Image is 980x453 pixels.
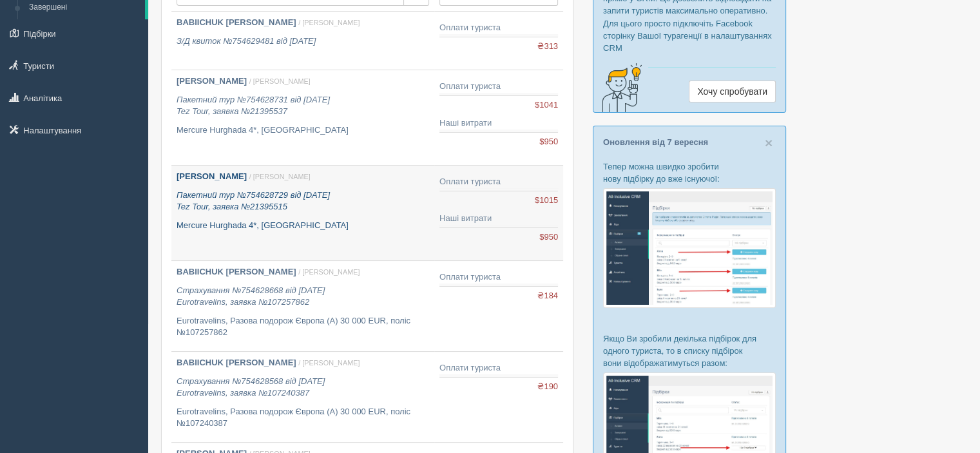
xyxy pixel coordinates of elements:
[177,358,296,367] b: BABIICHUK [PERSON_NAME]
[177,315,429,339] p: Eurotravelins, Разова подорож Європа (A) 30 000 EUR, поліс №107257862
[537,381,558,393] span: ₴190
[439,81,558,93] div: Оплати туриста
[535,195,558,207] span: $1015
[298,359,360,367] span: / [PERSON_NAME]
[177,17,296,27] b: BABIICHUK [PERSON_NAME]
[171,70,434,165] a: [PERSON_NAME] / [PERSON_NAME] Пакетний тур №754628731 від [DATE]Tez Tour, заявка №21395537 Mercur...
[177,124,429,137] p: Mercure Hurghada 4*, [GEOGRAPHIC_DATA]
[177,220,429,232] p: Mercure Hurghada 4*, [GEOGRAPHIC_DATA]
[603,160,776,185] p: Тепер можна швидко зробити нову підбірку до вже існуючої:
[439,22,558,34] div: Оплати туриста
[177,76,247,86] b: [PERSON_NAME]
[535,99,558,111] span: $1041
[298,19,360,26] span: / [PERSON_NAME]
[171,261,434,351] a: BABIICHUK [PERSON_NAME] / [PERSON_NAME] Страхування №754628668 від [DATE]Eurotravelins, заявка №1...
[171,166,434,260] a: [PERSON_NAME] / [PERSON_NAME] Пакетний тур №754628729 від [DATE]Tez Tour, заявка №21395515 Mercur...
[177,95,330,117] i: Пакетний тур №754628731 від [DATE] Tez Tour, заявка №21395537
[171,352,434,442] a: BABIICHUK [PERSON_NAME] / [PERSON_NAME] Страхування №754628568 від [DATE]Eurotravelins, заявка №1...
[593,62,645,113] img: creative-idea-2907357.png
[689,81,776,102] a: Хочу спробувати
[537,290,558,302] span: ₴184
[439,176,558,188] div: Оплати туриста
[765,135,773,150] span: ×
[177,267,296,276] b: BABIICHUK [PERSON_NAME]
[249,77,311,85] span: / [PERSON_NAME]
[603,333,776,369] p: Якщо Ви зробили декілька підбірок для одного туриста, то в списку підбірок вони відображатимуться...
[177,171,247,181] b: [PERSON_NAME]
[298,268,360,276] span: / [PERSON_NAME]
[603,188,776,307] img: %D0%BF%D1%96%D0%B4%D0%B1%D1%96%D1%80%D0%BA%D0%B0-%D1%82%D1%83%D1%80%D0%B8%D1%81%D1%82%D1%83-%D1%8...
[765,136,773,149] button: Close
[171,12,434,70] a: BABIICHUK [PERSON_NAME] / [PERSON_NAME] З/Д квиток №754629481 від [DATE]
[439,362,558,374] div: Оплати туриста
[537,41,558,53] span: ₴313
[249,173,311,180] span: / [PERSON_NAME]
[539,231,558,244] span: $950
[539,136,558,148] span: $950
[177,190,330,212] i: Пакетний тур №754628729 від [DATE] Tez Tour, заявка №21395515
[177,36,316,46] i: З/Д квиток №754629481 від [DATE]
[177,406,429,430] p: Eurotravelins, Разова подорож Європа (A) 30 000 EUR, поліс №107240387
[177,376,325,398] i: Страхування №754628568 від [DATE] Eurotravelins, заявка №107240387
[603,137,708,147] a: Оновлення від 7 вересня
[439,117,558,130] div: Наші витрати
[177,285,325,307] i: Страхування №754628668 від [DATE] Eurotravelins, заявка №107257862
[439,271,558,284] div: Оплати туриста
[439,213,558,225] div: Наші витрати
